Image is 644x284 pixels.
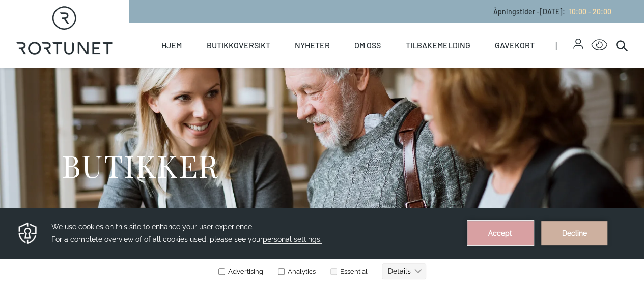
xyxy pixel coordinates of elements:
[295,23,330,68] a: Nyheter
[388,59,411,67] text: Details
[541,13,607,37] button: Decline
[263,27,322,36] span: personal settings.
[207,23,270,68] a: Butikkoversikt
[17,13,39,37] img: Privacy reminder
[406,23,470,68] a: Tilbakemelding
[495,23,535,68] a: Gavekort
[62,146,219,184] h1: BUTIKKER
[591,37,607,53] button: Open Accessibility Menu
[278,60,285,67] input: Analytics
[218,59,263,67] label: Advertising
[161,23,182,68] a: Hjem
[218,60,225,67] input: Advertising
[354,23,381,68] a: Om oss
[51,12,455,38] h3: We use cookies on this site to enhance your user experience. For a complete overview of of all co...
[382,55,426,71] button: Details
[565,7,611,16] a: 10:00 - 20:00
[276,59,316,67] label: Analytics
[330,60,337,67] input: Essential
[569,7,611,16] span: 10:00 - 20:00
[555,23,573,68] span: |
[328,59,368,67] label: Essential
[467,13,534,37] button: Accept
[493,6,611,17] p: Åpningstider - [DATE] :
